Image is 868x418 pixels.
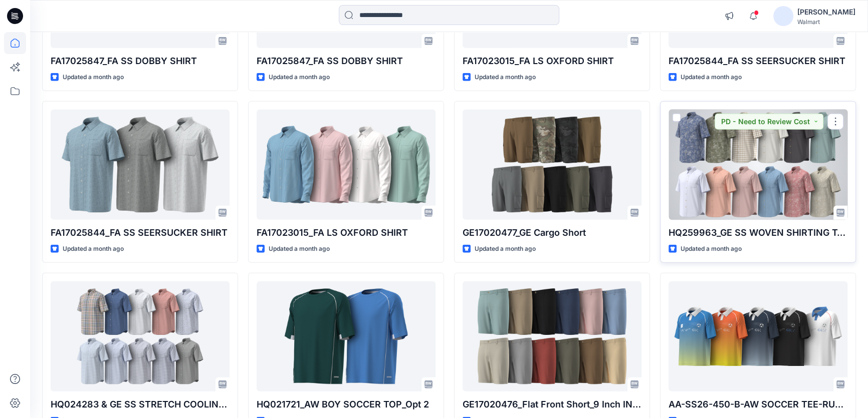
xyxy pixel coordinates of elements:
[669,54,847,68] p: FA17025844_FA SS SEERSUCKER SHIRT
[463,110,641,220] a: GE17020477_GE Cargo Short
[669,281,847,392] a: AA-SS26-450-B-AW SOCCER TEE-RUGBY COLLAR
[51,226,230,240] p: FA17025844_FA SS SEERSUCKER SHIRT
[797,6,855,18] div: [PERSON_NAME]
[797,18,855,26] div: Walmart
[773,6,793,26] img: avatar
[269,244,330,254] p: Updated a month ago
[669,397,847,411] p: AA-SS26-450-B-AW SOCCER TEE-RUGBY COLLAR
[463,54,641,68] p: FA17023015_FA LS OXFORD SHIRT
[257,281,436,392] a: HQ021721_AW BOY SOCCER TOP_Opt 2
[257,110,436,220] a: FA17023015_FA LS OXFORD SHIRT
[681,72,742,83] p: Updated a month ago
[63,72,124,83] p: Updated a month ago
[51,397,230,411] p: HQ024283 & GE SS STRETCH COOLING COMMUTER SHIRT
[463,397,641,411] p: GE17020476_Flat Front Short_9 Inch INSEAM
[51,281,230,392] a: HQ024283 & GE SS STRETCH COOLING COMMUTER SHIRT
[463,226,641,240] p: GE17020477_GE Cargo Short
[63,244,124,254] p: Updated a month ago
[269,72,330,83] p: Updated a month ago
[257,54,436,68] p: FA17025847_FA SS DOBBY SHIRT
[475,72,536,83] p: Updated a month ago
[669,110,847,220] a: HQ259963_GE SS WOVEN SHIRTING TABLE PROGRAM
[681,244,742,254] p: Updated a month ago
[475,244,536,254] p: Updated a month ago
[257,226,436,240] p: FA17023015_FA LS OXFORD SHIRT
[463,281,641,392] a: GE17020476_Flat Front Short_9 Inch INSEAM
[257,397,436,411] p: HQ021721_AW BOY SOCCER TOP_Opt 2
[669,226,847,240] p: HQ259963_GE SS WOVEN SHIRTING TABLE PROGRAM
[51,54,230,68] p: FA17025847_FA SS DOBBY SHIRT
[51,110,230,220] a: FA17025844_FA SS SEERSUCKER SHIRT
